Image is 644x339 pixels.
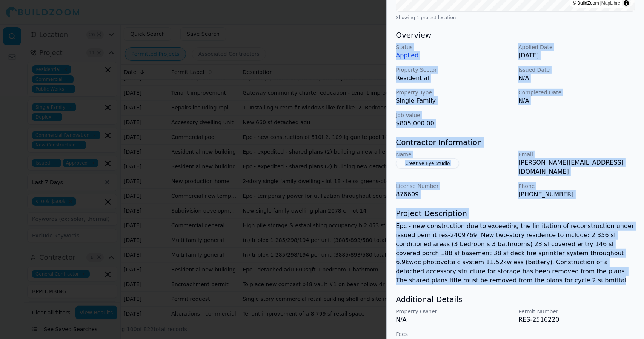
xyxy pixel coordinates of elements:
[396,30,635,40] h3: Overview
[601,0,620,6] a: MapLibre
[518,158,635,176] p: [PERSON_NAME][EMAIL_ADDRESS][DOMAIN_NAME]
[396,158,459,169] button: Creative Eye Studio
[396,190,512,199] p: 876609
[396,208,635,219] h3: Project Description
[396,89,512,96] p: Property Type
[396,43,512,51] p: Status
[396,182,512,190] p: License Number
[396,137,635,148] h3: Contractor Information
[518,315,635,324] p: RES-2516220
[396,111,512,119] p: Job Value
[518,74,635,83] p: N/A
[396,294,635,305] h3: Additional Details
[396,74,512,83] p: Residential
[518,182,635,190] p: Phone
[518,308,635,315] p: Permit Number
[518,51,635,60] p: [DATE]
[396,66,512,74] p: Property Sector
[518,190,635,199] p: [PHONE_NUMBER]
[396,222,635,285] p: Epc - new construction due to exceeding the limitation of reconstruction under issued permit res-...
[518,96,635,105] p: N/A
[396,308,512,315] p: Property Owner
[518,89,635,96] p: Completed Date
[396,330,512,338] p: Fees
[396,119,512,128] p: $805,000.00
[396,51,512,60] p: Applied
[396,151,512,158] p: Name
[518,43,635,51] p: Applied Date
[518,151,635,158] p: Email
[396,15,635,21] div: Showing 1 project location
[396,96,512,105] p: Single Family
[518,66,635,74] p: Issued Date
[396,315,512,324] p: N/A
